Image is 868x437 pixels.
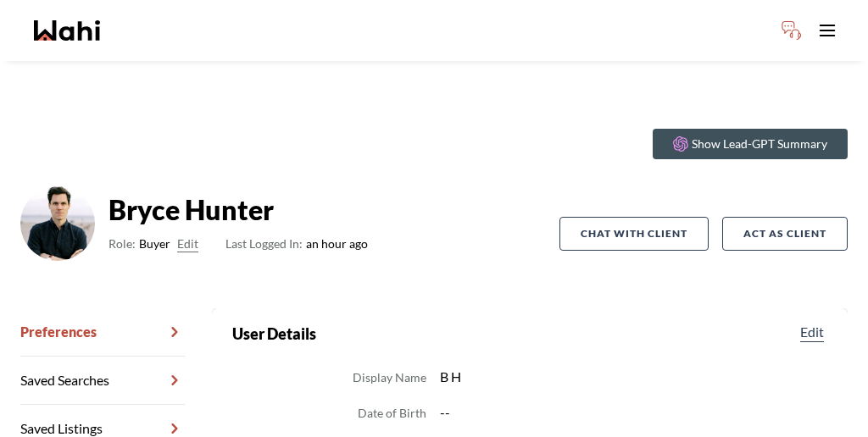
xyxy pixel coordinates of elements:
[20,357,185,405] a: Saved Searches
[20,308,185,357] a: Preferences
[559,217,709,251] button: Chat with client
[139,234,170,254] span: Buyer
[353,368,426,388] dt: Display Name
[232,322,316,346] h2: User Details
[440,366,827,388] dd: B H
[108,234,136,254] span: Role:
[810,14,844,47] button: Toggle open navigation menu
[225,236,303,251] span: Last Logged In:
[653,129,848,159] button: Show Lead-GPT Summary
[108,193,368,227] strong: Bryce Hunter
[177,234,198,254] button: Edit
[34,20,100,41] a: Wahi homepage
[358,403,426,423] dt: Date of Birth
[225,234,368,254] span: an hour ago
[722,217,848,251] button: Act as Client
[20,186,95,261] img: 5711f6baf15441d4.png
[797,322,827,342] button: Edit
[440,401,827,423] dd: --
[692,136,827,152] p: Show Lead-GPT Summary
